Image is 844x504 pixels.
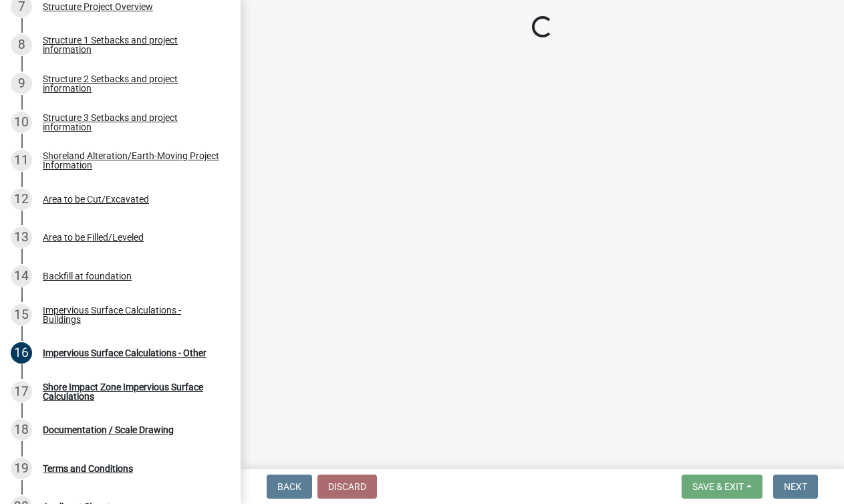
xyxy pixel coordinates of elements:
div: Impervious Surface Calculations - Buildings [43,305,219,324]
div: 8 [11,34,32,55]
div: 14 [11,265,32,287]
button: Save & Exit [682,475,762,499]
div: Shore Impact Zone Impervious Surface Calculations [43,382,219,401]
div: 15 [11,304,32,326]
div: Backfill at foundation [43,271,132,281]
span: Save & Exit [692,481,744,492]
div: Documentation / Scale Drawing [43,425,174,434]
div: 16 [11,342,32,364]
div: Terms and Conditions [43,464,133,473]
div: Shoreland Alteration/Earth-Moving Project Information [43,151,219,170]
div: 11 [11,150,32,171]
div: 10 [11,112,32,133]
div: Structure 2 Setbacks and project information [43,74,219,93]
div: 18 [11,419,32,440]
div: Structure 1 Setbacks and project information [43,35,219,54]
div: Impervious Surface Calculations - Other [43,348,206,358]
div: 19 [11,458,32,479]
div: Area to be Cut/Excavated [43,195,149,204]
div: 12 [11,188,32,210]
button: Back [267,475,312,499]
span: Back [277,481,301,492]
div: Area to be Filled/Leveled [43,233,144,242]
div: 9 [11,73,32,94]
div: 17 [11,381,32,402]
div: Structure 3 Setbacks and project information [43,113,219,132]
div: 13 [11,227,32,248]
button: Next [773,475,818,499]
button: Discard [317,475,377,499]
div: Structure Project Overview [43,2,153,11]
span: Next [784,481,807,492]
